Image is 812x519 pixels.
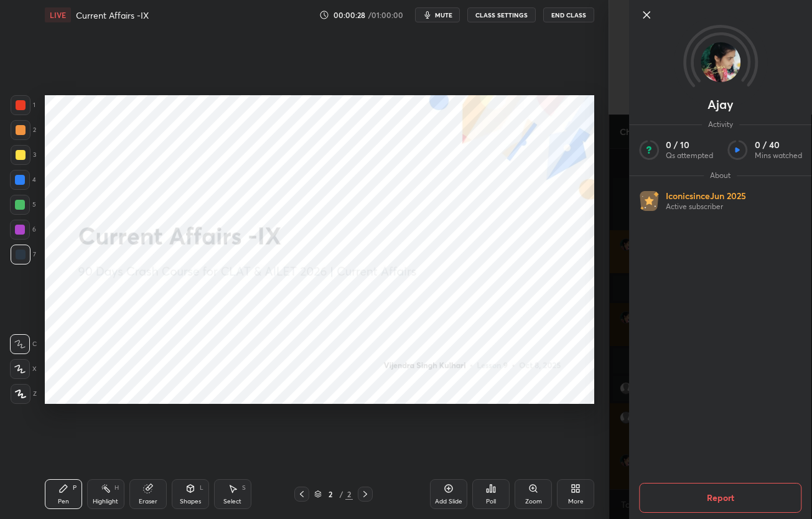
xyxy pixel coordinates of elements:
[345,489,353,500] div: 2
[543,7,594,22] button: End Class
[139,498,157,505] div: Eraser
[666,202,746,212] p: Active subscriber
[707,100,734,110] p: Ajay
[339,490,343,498] div: /
[93,498,118,505] div: Highlight
[10,359,37,379] div: X
[11,245,36,264] div: 7
[11,145,36,165] div: 3
[467,7,536,22] button: CLASS SETTINGS
[73,485,77,491] div: P
[704,171,737,180] span: About
[666,190,746,202] p: Iconic since Jun 2025
[10,170,36,190] div: 4
[568,498,584,505] div: More
[415,7,460,22] button: mute
[525,498,542,505] div: Zoom
[755,139,802,151] p: 0 / 40
[435,11,452,19] span: mute
[701,42,740,82] img: 050b0cfcdf644ea89c7b7bc4cf81566e.jpg
[223,498,241,505] div: Select
[10,220,36,240] div: 6
[11,384,37,404] div: Z
[324,490,337,498] div: 2
[435,498,462,505] div: Add Slide
[10,195,36,215] div: 5
[76,9,149,21] h4: Current Affairs -IX
[200,485,203,491] div: L
[10,334,37,354] div: C
[666,151,713,161] p: Qs attempted
[486,498,496,505] div: Poll
[114,485,119,491] div: H
[58,498,69,505] div: Pen
[11,120,36,140] div: 2
[242,485,246,491] div: S
[45,7,71,22] div: LIVE
[639,483,802,513] button: Report
[702,119,739,129] span: Activity
[755,151,802,161] p: Mins watched
[666,139,713,151] p: 0 / 10
[180,498,201,505] div: Shapes
[11,95,35,115] div: 1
